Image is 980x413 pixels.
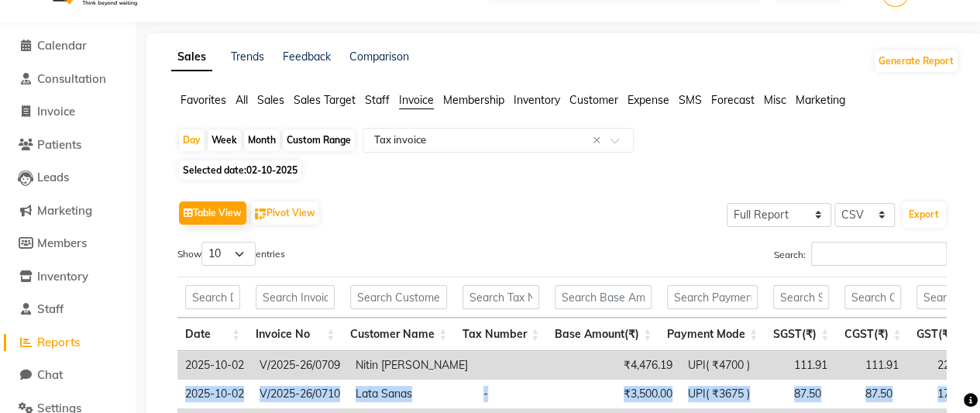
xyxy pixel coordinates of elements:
[4,334,132,352] a: Reports
[37,367,63,382] span: Chat
[252,380,348,408] td: V/2025-26/0710
[593,133,606,149] span: Clear all
[283,50,331,64] a: Feedback
[236,93,248,107] span: All
[765,318,837,351] th: SGST(₹): activate to sort column ascending
[568,351,680,380] td: ₹4,476.19
[37,38,87,53] span: Calendar
[37,104,75,119] span: Invoice
[667,285,758,309] input: Search Payment Mode
[177,380,252,408] td: 2025-10-02
[4,202,132,220] a: Marketing
[4,136,132,154] a: Patients
[786,351,858,380] td: 111.91
[201,242,256,266] select: Showentries
[514,93,560,107] span: Inventory
[171,43,212,71] a: Sales
[4,37,132,55] a: Calendar
[350,285,447,309] input: Search Customer Name
[844,285,901,309] input: Search CGST(₹)
[179,129,205,151] div: Day
[257,93,284,107] span: Sales
[774,242,947,266] label: Search:
[679,93,702,107] span: SMS
[179,160,301,180] span: Selected date:
[443,93,504,107] span: Membership
[916,285,965,309] input: Search GST(₹)
[349,50,409,64] a: Comparison
[256,285,335,309] input: Search Invoice No
[37,71,106,86] span: Consultation
[4,367,132,384] a: Chat
[251,201,319,225] button: Pivot View
[858,380,930,408] td: 87.50
[37,301,64,316] span: Staff
[37,335,80,349] span: Reports
[837,318,909,351] th: CGST(₹): activate to sort column ascending
[680,380,786,408] td: UPI( ₹3675 )
[773,285,829,309] input: Search SGST(₹)
[248,318,342,351] th: Invoice No: activate to sort column ascending
[177,351,252,380] td: 2025-10-02
[37,170,69,184] span: Leads
[711,93,755,107] span: Forecast
[811,242,947,266] input: Search:
[909,318,973,351] th: GST(₹): activate to sort column ascending
[244,129,280,151] div: Month
[568,380,680,408] td: ₹3,500.00
[659,318,765,351] th: Payment Mode: activate to sort column ascending
[903,201,945,228] button: Export
[4,169,132,187] a: Leads
[252,351,348,380] td: V/2025-26/0709
[455,318,547,351] th: Tax Number: activate to sort column ascending
[177,318,248,351] th: Date: activate to sort column ascending
[569,93,618,107] span: Customer
[255,208,266,220] img: pivot.png
[294,93,356,107] span: Sales Target
[476,380,568,408] td: -
[796,93,845,107] span: Marketing
[4,235,132,253] a: Members
[246,164,297,176] span: 02-10-2025
[208,129,241,151] div: Week
[181,93,226,107] span: Favorites
[37,137,81,152] span: Patients
[37,269,88,284] span: Inventory
[4,71,132,88] a: Consultation
[399,93,434,107] span: Invoice
[342,318,455,351] th: Customer Name: activate to sort column ascending
[37,236,87,250] span: Members
[231,50,264,64] a: Trends
[179,201,246,225] button: Table View
[365,93,390,107] span: Staff
[547,318,659,351] th: Base Amount(₹): activate to sort column ascending
[462,285,539,309] input: Search Tax Number
[858,351,930,380] td: 111.91
[786,380,858,408] td: 87.50
[37,203,92,218] span: Marketing
[348,351,476,380] td: Nitin [PERSON_NAME]
[555,285,652,309] input: Search Base Amount(₹)
[4,268,132,286] a: Inventory
[4,103,132,121] a: Invoice
[680,351,786,380] td: UPI( ₹4700 )
[628,93,669,107] span: Expense
[177,242,285,266] label: Show entries
[283,129,355,151] div: Custom Range
[875,50,958,72] button: Generate Report
[764,93,786,107] span: Misc
[4,301,132,318] a: Staff
[348,380,476,408] td: Lata Sanas
[185,285,240,309] input: Search Date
